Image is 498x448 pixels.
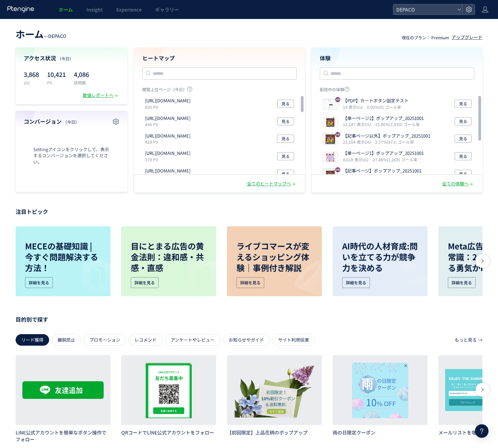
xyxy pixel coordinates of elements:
[145,168,190,174] p: https://depaco.daimaru-matsuzakaya.jp/shop/pages/specialedition-ai-facepattern_color.aspx
[478,334,482,346] p: →
[16,334,49,346] div: リード獲得
[455,334,477,346] p: もっと見る
[59,6,73,13] span: ホーム
[142,86,297,95] p: 閲覧上位ページ（今日）
[121,429,216,436] h3: QRコードでLINE公式アカウントをフォロー
[277,100,294,108] button: 見る
[343,168,421,174] p: 【記事ページ】ポップアップ_20251001
[455,135,472,143] button: 見る
[343,139,374,145] i: 23,104 表示UU
[282,135,290,143] span: 見る
[402,35,449,40] p: 現在のプラン： Premium
[343,121,374,127] i: 12,147 表示UU
[165,334,220,346] div: アンケートやレビュー
[455,170,472,178] button: 見る
[68,254,110,296] img: image
[333,429,428,436] h3: 雨の日限定クーポン
[145,133,190,139] p: https://depaco.daimaru-matsuzakaya.jp/articles/list/b250924b
[57,56,74,61] span: （今日）
[24,54,119,62] h4: アクセス状況
[145,104,193,110] p: 605 PV
[86,6,103,13] span: Insight
[24,146,119,165] span: Settingアイコンをクリックして、表示するコンバージョンを選択してください。
[375,139,414,145] i: 3.77%(871) ゴール率
[223,334,270,346] div: お知らせやガイド
[155,6,179,13] span: ギャラリー
[343,104,366,110] i: 14 表示UU
[145,150,190,157] p: https://depaco.daimaru-matsuzakaya.jp/shop/goods/search.aspx
[272,334,315,346] div: サイト利用促進
[52,334,81,346] div: 離脱防止
[452,34,482,41] div: アップグレード
[47,80,66,85] p: PV
[16,27,66,41] div: —
[343,133,430,139] p: 【記事ページ以外】ポップアップ_20251001
[385,254,428,296] img: image
[459,170,467,178] span: 見る
[459,117,467,125] span: 見る
[24,69,39,80] p: 3,868
[145,115,190,122] p: https://depaco.daimaru-matsuzakaya.jp/articles/list/b220225a
[24,118,119,125] h4: コンバージョン
[16,27,44,41] span: ホーム
[448,277,476,288] div: 詳細を見る
[394,4,455,15] span: DEPACO
[373,157,417,162] i: 27.48%(1,269) ゴール率
[116,6,142,13] span: Experience
[16,314,482,325] p: 目的別で探す
[375,174,420,180] i: 10.57%(3,734) ゴール率
[174,254,216,296] img: image
[282,100,290,108] span: 見る
[343,157,371,162] i: 4,618 表示UU
[282,152,290,160] span: 見る
[343,174,374,180] i: 35,311 表示UU
[145,121,193,127] p: 446 PV
[129,334,162,346] div: レコメンド
[142,54,297,62] h4: ヒートマップ
[455,152,472,160] button: 見る
[343,98,409,104] p: 【PDP】カートボタン固定テスト
[323,100,338,109] img: b8428d42938d0a6cacafd5a2207db8a41759396590018.jpeg
[367,104,401,110] i: 0.00%(0) ゴール率
[323,117,338,127] img: 4ae5c2bb8e7d63de4086b9f867a48d141759281735374.png
[282,170,290,178] span: 見る
[343,150,424,157] p: 【単一ページ1】ポップアップ_20251001
[145,157,193,162] p: 370 PV
[277,135,294,143] button: 見る
[342,277,370,288] div: 詳細を見る
[83,92,119,99] div: 数値レポートへ
[24,80,39,85] p: UU
[323,152,338,162] img: f6e69b6bd3cd615202c0588b3497190f1759281533500.png
[47,69,66,80] p: 10,421
[279,254,322,296] img: image
[277,170,294,178] button: 見る
[145,139,193,145] p: 428 PV
[323,135,338,144] img: efb613e78dd385384c17f0edc23d335a1759280285655.png
[459,135,467,143] span: 見る
[131,241,207,273] p: 目にとまる広告の黄金法則：違和感・共感・直感
[25,277,53,288] div: 詳細を見る
[442,181,474,187] div: 全ての体験へ
[320,54,474,62] h4: 体験
[131,277,159,288] div: 詳細を見る
[282,117,290,125] span: 見る
[343,115,424,122] p: 【単一ページ2】ポップアップ_20251001
[342,241,418,273] p: AI時代の人材育成:問いを立てる力が競争力を決める
[236,241,312,273] p: ライブコマースが変えるショッピング体験｜事例付き解説
[16,206,482,217] p: 注目トピック
[227,429,322,436] h3: 【初回限定】上品花柄のポップアップ
[236,277,264,288] div: 詳細を見る
[74,80,89,85] p: 訪問数
[247,181,297,187] div: 全てのヒートマップへ
[320,86,474,95] p: 配信中の体験
[459,100,467,108] span: 見る
[323,170,338,179] img: b1f1bc23d2017a0caa53a12bb5e37cd51759281000189.png
[459,152,467,160] span: 見る
[74,69,89,80] p: 4,086
[455,117,472,125] button: 見る
[48,33,66,39] span: DEPACO
[455,100,472,108] button: 見る
[25,241,101,273] p: MECEの基礎知識 | 今すぐ問題解決する方法！
[16,429,110,443] h3: LINE公式アカウントを簡単なボタン操作でフォロー
[277,117,294,125] button: 見る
